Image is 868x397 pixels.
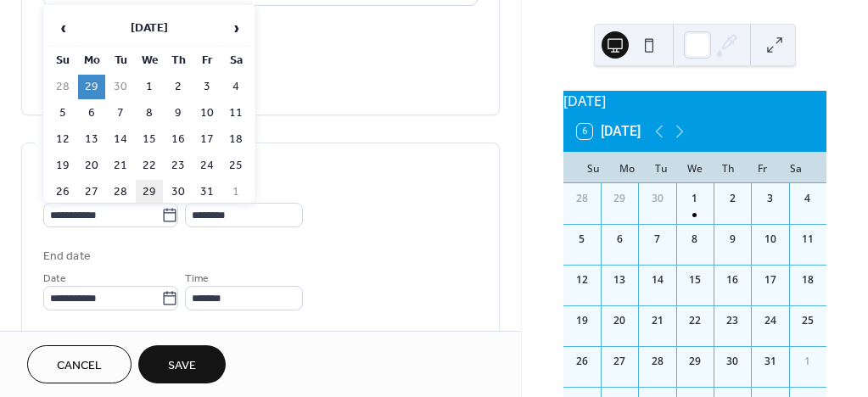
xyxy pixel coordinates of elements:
[193,127,221,152] td: 17
[222,127,249,152] td: 18
[571,120,647,143] button: 6[DATE]
[78,48,105,73] th: Mo
[763,313,778,328] div: 24
[78,127,105,152] td: 13
[165,75,192,99] td: 2
[78,75,105,99] td: 29
[165,154,192,178] td: 23
[136,101,163,126] td: 8
[725,313,740,328] div: 23
[193,154,221,178] td: 24
[136,180,163,204] td: 29
[612,191,627,206] div: 29
[612,313,627,328] div: 20
[612,272,627,288] div: 13
[168,357,196,375] span: Save
[763,232,778,247] div: 10
[165,48,192,73] th: Th
[50,11,76,45] span: ‹
[165,180,192,204] td: 30
[49,75,76,99] td: 28
[49,101,76,126] td: 5
[763,354,778,369] div: 31
[78,154,105,178] td: 20
[712,153,746,183] div: Th
[27,345,132,383] button: Cancel
[678,153,712,183] div: We
[49,154,76,178] td: 19
[725,272,740,288] div: 16
[763,191,778,206] div: 3
[725,232,740,247] div: 9
[107,154,134,178] td: 21
[138,345,226,383] button: Save
[650,354,665,369] div: 28
[746,153,780,183] div: Fr
[687,313,703,328] div: 22
[49,48,76,73] th: Su
[49,127,76,152] td: 12
[222,180,249,204] td: 1
[193,101,221,126] td: 10
[725,191,740,206] div: 2
[136,127,163,152] td: 15
[185,270,209,288] span: Time
[107,48,134,73] th: Tu
[78,101,105,126] td: 6
[49,180,76,204] td: 26
[165,127,192,152] td: 16
[222,101,249,126] td: 11
[800,313,815,328] div: 25
[687,191,703,206] div: 1
[43,270,66,288] span: Date
[687,272,703,288] div: 15
[611,153,645,183] div: Mo
[107,180,134,204] td: 28
[612,232,627,247] div: 6
[193,75,221,99] td: 3
[574,232,590,247] div: 5
[78,10,221,47] th: [DATE]
[687,354,703,369] div: 29
[222,48,249,73] th: Sa
[136,48,163,73] th: We
[650,313,665,328] div: 21
[222,154,249,178] td: 25
[223,11,249,45] span: ›
[800,354,815,369] div: 1
[574,313,590,328] div: 19
[725,354,740,369] div: 30
[107,127,134,152] td: 14
[136,154,163,178] td: 22
[193,180,221,204] td: 31
[193,48,221,73] th: Fr
[800,232,815,247] div: 11
[650,272,665,288] div: 14
[687,232,703,247] div: 8
[107,101,134,126] td: 7
[650,232,665,247] div: 7
[800,191,815,206] div: 4
[577,153,611,183] div: Su
[222,75,249,99] td: 4
[165,101,192,126] td: 9
[107,75,134,99] td: 30
[612,354,627,369] div: 27
[644,153,678,183] div: Tu
[574,272,590,288] div: 12
[574,191,590,206] div: 28
[779,153,813,183] div: Sa
[800,272,815,288] div: 18
[574,354,590,369] div: 26
[57,357,102,375] span: Cancel
[763,272,778,288] div: 17
[43,248,91,266] div: End date
[563,91,826,111] div: [DATE]
[136,75,163,99] td: 1
[78,180,105,204] td: 27
[650,191,665,206] div: 30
